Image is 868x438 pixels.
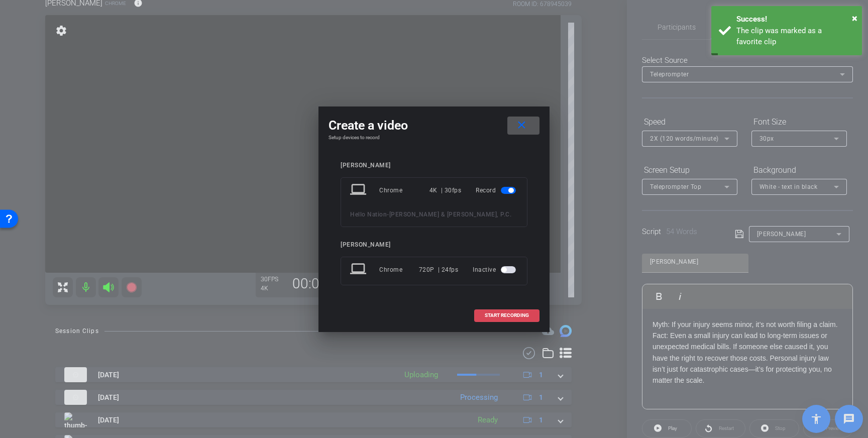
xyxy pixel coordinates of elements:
div: Chrome [379,181,429,199]
div: Create a video [329,117,539,135]
div: 720P | 24fps [419,261,459,279]
button: Close [852,11,857,26]
div: Chrome [379,261,419,279]
span: - [387,211,389,218]
span: × [852,12,857,24]
mat-icon: close [515,119,528,132]
span: [PERSON_NAME] & [PERSON_NAME], P.C. [389,211,512,218]
mat-icon: laptop [350,181,368,199]
div: Success! [736,14,854,25]
div: The clip was marked as a favorite clip [736,25,854,48]
div: Inactive [473,261,518,279]
div: [PERSON_NAME] [341,162,527,169]
button: START RECORDING [474,309,539,322]
h4: Setup devices to record [329,135,539,141]
span: Hello Nation [350,211,387,218]
span: START RECORDING [485,313,529,318]
div: Record [476,181,518,199]
mat-icon: laptop [350,261,368,279]
div: [PERSON_NAME] [341,241,527,249]
div: 4K | 30fps [429,181,462,199]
